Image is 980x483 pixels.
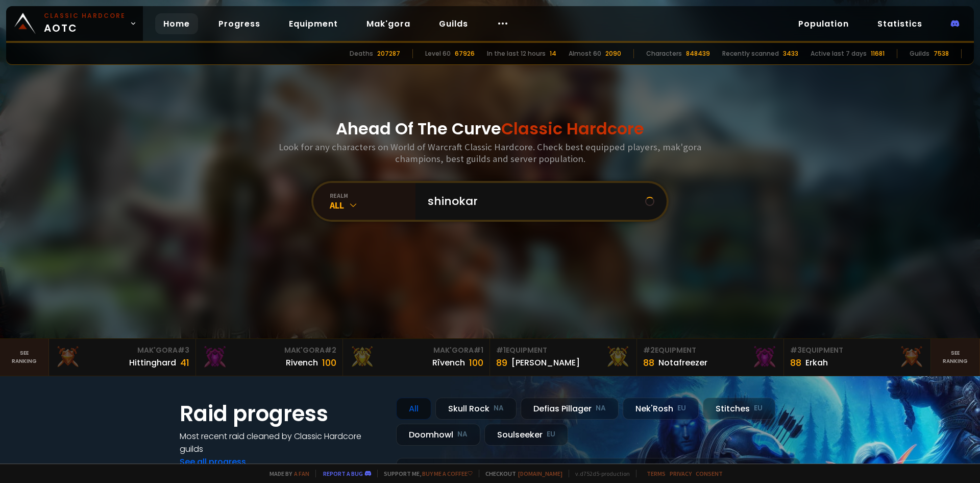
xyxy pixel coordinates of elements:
[322,356,336,370] div: 100
[350,49,373,58] div: Deaths
[180,398,384,430] h1: Raid progress
[431,13,476,34] a: Guilds
[931,339,980,376] a: Seeranking
[784,339,931,376] a: #3Equipment88Erkah
[547,429,555,440] small: EU
[294,470,309,477] a: a fan
[646,49,682,58] div: Characters
[325,345,336,355] span: # 2
[754,403,763,413] small: EU
[422,183,645,220] input: Search a character...
[490,339,637,376] a: #1Equipment89[PERSON_NAME]
[330,192,415,199] div: realm
[722,49,779,58] div: Recently scanned
[605,49,621,58] div: 2090
[790,13,857,34] a: Population
[6,6,143,41] a: Classic HardcoreAOTC
[44,11,126,20] small: Classic Hardcore
[129,356,176,369] div: Hittinghard
[479,470,562,477] span: Checkout
[455,49,475,58] div: 67926
[643,345,655,355] span: # 2
[196,339,343,376] a: Mak'Gora#2Rivench100
[180,456,246,468] a: See all progress
[330,199,415,211] div: All
[396,424,480,446] div: Doomhowl
[805,356,828,369] div: Erkah
[377,470,473,477] span: Support me,
[323,470,363,477] a: Report a bug
[703,398,775,420] div: Stitches
[910,49,929,58] div: Guilds
[790,345,924,356] div: Equipment
[811,49,867,58] div: Active last 7 days
[871,49,885,58] div: 11681
[569,470,630,477] span: v. d752d5 - production
[474,345,483,355] span: # 1
[178,345,189,355] span: # 3
[790,345,802,355] span: # 3
[647,470,666,477] a: Terms
[343,339,490,376] a: Mak'Gora#1Rîvench100
[281,13,346,34] a: Equipment
[934,49,949,58] div: 7538
[501,117,644,140] span: Classic Hardcore
[496,356,507,370] div: 89
[425,49,451,58] div: Level 60
[44,11,126,36] span: AOTC
[55,345,189,356] div: Mak'Gora
[435,398,517,420] div: Skull Rock
[336,117,644,141] h1: Ahead Of The Curve
[396,398,431,420] div: All
[422,470,473,477] a: Buy me a coffee
[469,356,483,370] div: 100
[202,345,336,356] div: Mak'Gora
[496,345,630,356] div: Equipment
[349,345,483,356] div: Mak'Gora
[686,49,710,58] div: 848439
[518,470,562,477] a: [DOMAIN_NAME]
[696,470,723,477] a: Consent
[210,13,268,34] a: Progress
[643,356,654,370] div: 88
[49,339,196,376] a: Mak'Gora#3Hittinghard41
[569,49,601,58] div: Almost 60
[670,470,692,477] a: Privacy
[487,49,546,58] div: In the last 12 hours
[511,356,580,369] div: [PERSON_NAME]
[494,403,504,413] small: NA
[358,13,419,34] a: Mak'gora
[521,398,619,420] div: Defias Pillager
[783,49,798,58] div: 3433
[263,470,309,477] span: Made by
[869,13,930,34] a: Statistics
[275,141,705,165] h3: Look for any characters on World of Warcraft Classic Hardcore. Check best equipped players, mak'g...
[180,430,384,455] h4: Most recent raid cleaned by Classic Hardcore guilds
[623,398,699,420] div: Nek'Rosh
[286,356,318,369] div: Rivench
[457,429,468,440] small: NA
[637,339,784,376] a: #2Equipment88Notafreezer
[496,345,506,355] span: # 1
[155,13,198,34] a: Home
[643,345,777,356] div: Equipment
[180,356,189,370] div: 41
[484,424,568,446] div: Soulseeker
[790,356,801,370] div: 88
[432,356,465,369] div: Rîvench
[596,403,606,413] small: NA
[658,356,707,369] div: Notafreezer
[677,403,686,413] small: EU
[377,49,400,58] div: 207287
[550,49,556,58] div: 14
